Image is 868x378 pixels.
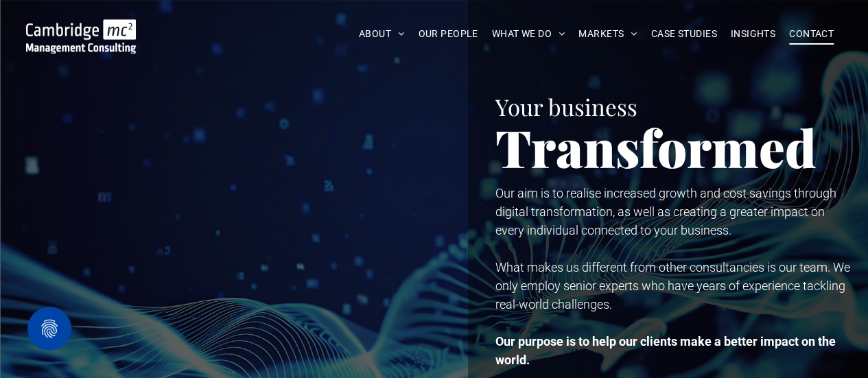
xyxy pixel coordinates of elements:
span: Transformed [495,113,817,181]
a: MARKETS [572,23,644,45]
span: What makes us different from other consultancies is our team. We only employ senior experts who h... [495,260,850,311]
span: CONTACT [789,23,834,45]
a: OUR PEOPLE [411,23,484,45]
a: CASE STUDIES [644,23,724,45]
span: Your business [495,91,637,121]
a: CONTACT [782,23,841,45]
a: INSIGHTS [724,23,782,45]
a: WHAT WE DO [485,23,572,45]
img: Go to Homepage [26,19,137,54]
strong: Our purpose is to help our clients make a better impact on the world. [495,334,836,367]
a: ABOUT [352,23,412,45]
span: Our aim is to realise increased growth and cost savings through digital transformation, as well a... [495,186,836,237]
a: Your Business Transformed | Cambridge Management Consulting [26,21,137,36]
